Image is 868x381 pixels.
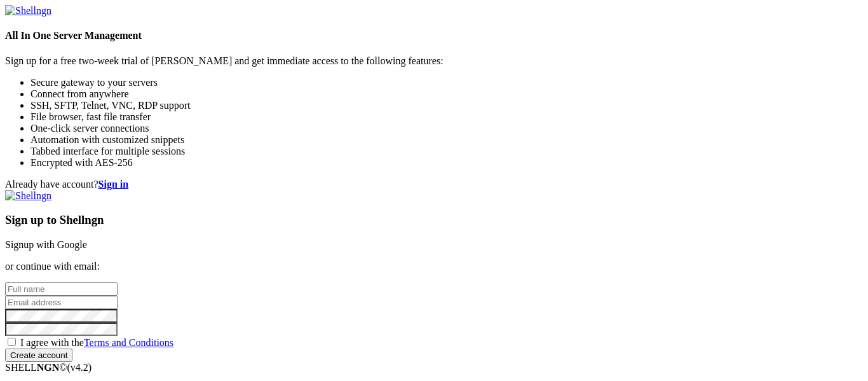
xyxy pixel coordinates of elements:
h4: All In One Server Management [5,30,863,41]
input: Create account [5,349,72,362]
h3: Sign up to Shellngn [5,213,863,227]
span: SHELL © [5,362,92,373]
a: Sign in [98,179,129,190]
li: Tabbed interface for multiple sessions [31,146,863,157]
li: Connect from anywhere [31,88,863,100]
input: Email address [5,296,118,309]
img: Shellngn [5,5,51,17]
span: 4.2.0 [67,362,92,373]
p: Sign up for a free two-week trial of [PERSON_NAME] and get immediate access to the following feat... [5,55,863,67]
a: Terms and Conditions [84,337,173,348]
img: Shellngn [5,190,51,202]
li: One-click server connections [31,123,863,134]
p: or continue with email: [5,261,863,272]
li: File browser, fast file transfer [31,111,863,123]
span: I agree with the [20,337,173,348]
li: Secure gateway to your servers [31,77,863,88]
input: Full name [5,282,118,296]
b: NGN [37,362,60,373]
a: Signup with Google [5,239,87,250]
input: I agree with theTerms and Conditions [8,338,16,346]
li: SSH, SFTP, Telnet, VNC, RDP support [31,100,863,111]
li: Encrypted with AES-256 [31,157,863,169]
div: Already have account? [5,179,863,190]
li: Automation with customized snippets [31,134,863,146]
